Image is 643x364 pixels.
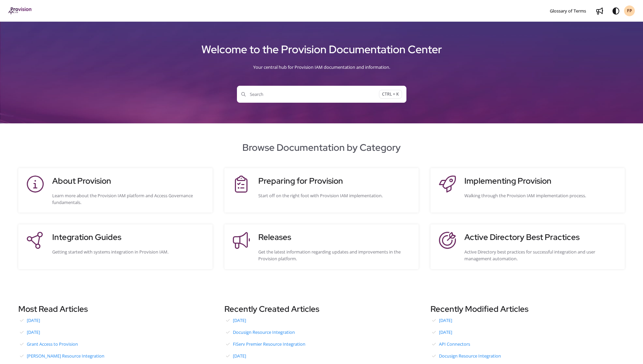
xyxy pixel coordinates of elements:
[241,91,379,98] span: Search
[594,5,605,16] a: Whats new
[8,140,635,155] h2: Browse Documentation by Category
[627,8,632,14] span: FP
[430,339,625,349] a: API Connectors
[464,192,618,199] div: Walking through the Provision IAM implementation process.
[437,175,618,206] a: Implementing ProvisionWalking through the Provision IAM implementation process.
[624,5,635,16] button: FP
[464,231,618,243] h3: Active Directory Best Practices
[52,231,206,243] h3: Integration Guides
[18,351,213,361] a: [PERSON_NAME] Resource Integration
[8,40,635,59] h1: Welcome to the Provision Documentation Center
[258,192,412,199] div: Start off on the right foot with Provision IAM implementation.
[231,231,412,262] a: ReleasesGet the latest information regarding updates and improvements in the Provision platform.
[610,5,621,16] button: Theme options
[224,327,419,337] a: Docusign Resource Integration
[18,315,213,325] a: [DATE]
[18,327,213,337] a: [DATE]
[464,248,618,262] div: Active Directory best practices for successful integration and user management automation.
[258,175,412,187] h3: Preparing for Provision
[231,175,412,206] a: Preparing for ProvisionStart off on the right foot with Provision IAM implementation.
[8,7,32,15] img: brand logo
[464,175,618,187] h3: Implementing Provision
[237,86,406,103] button: SearchCTRL + K
[550,8,586,14] span: Glossary of Terms
[224,351,419,361] a: [DATE]
[224,315,419,325] a: [DATE]
[224,339,419,349] a: FiServ Premier Resource Integration
[430,315,625,325] a: [DATE]
[52,175,206,187] h3: About Provision
[8,7,32,15] a: Project logo
[430,327,625,337] a: [DATE]
[437,231,618,262] a: Active Directory Best PracticesActive Directory best practices for successful integration and use...
[25,231,206,262] a: Integration GuidesGetting started with systems integration in Provision IAM.
[25,175,206,206] a: About ProvisionLearn more about the Provision IAM platform and Access Governance fundamentals.
[379,90,402,99] span: CTRL + K
[52,192,206,206] div: Learn more about the Provision IAM platform and Access Governance fundamentals.
[258,248,412,262] div: Get the latest information regarding updates and improvements in the Provision platform.
[224,303,419,315] h3: Recently Created Articles
[430,303,625,315] h3: Recently Modified Articles
[18,339,213,349] a: Grant Access to Provision
[18,303,213,315] h3: Most Read Articles
[52,248,206,255] div: Getting started with systems integration in Provision IAM.
[258,231,412,243] h3: Releases
[8,59,635,76] div: Your central hub for Provision IAM documentation and information.
[430,351,625,361] a: Docusign Resource Integration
